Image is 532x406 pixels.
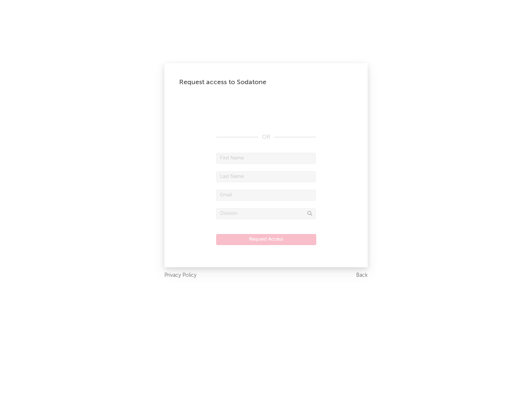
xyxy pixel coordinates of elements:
input: Division [216,208,316,219]
input: First Name [216,153,316,164]
input: Email [216,190,316,201]
button: Request Access [216,234,316,245]
div: OR [216,133,316,142]
a: Privacy Policy [164,271,197,280]
input: Last Name [216,171,316,182]
a: Back [356,271,368,280]
div: Request access to Sodatone [179,78,353,87]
